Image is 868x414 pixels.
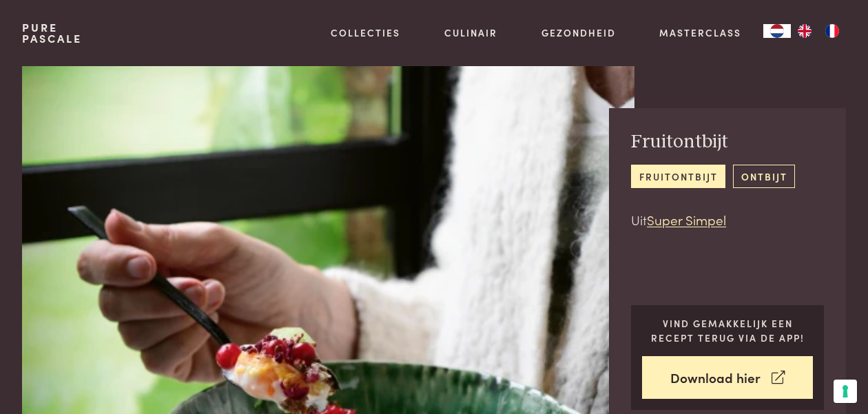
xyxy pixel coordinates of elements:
[647,210,726,229] a: Super Simpel
[763,24,791,38] div: Language
[444,25,497,40] a: Culinair
[22,22,82,44] a: PurePascale
[791,24,818,38] a: EN
[642,316,813,344] p: Vind gemakkelijk een recept terug via de app!
[631,210,795,230] p: Uit
[631,165,725,187] a: fruitontbijt
[659,25,741,40] a: Masterclass
[642,356,813,400] a: Download hier
[763,24,791,38] a: NL
[834,380,857,403] button: Uw voorkeuren voor toestemming voor trackingtechnologieën
[331,25,400,40] a: Collecties
[818,24,846,38] a: FR
[631,130,795,154] h2: Fruitontbijt
[733,165,795,187] a: ontbijt
[763,24,846,38] aside: Language selected: Nederlands
[791,24,846,38] ul: Language list
[541,25,616,40] a: Gezondheid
